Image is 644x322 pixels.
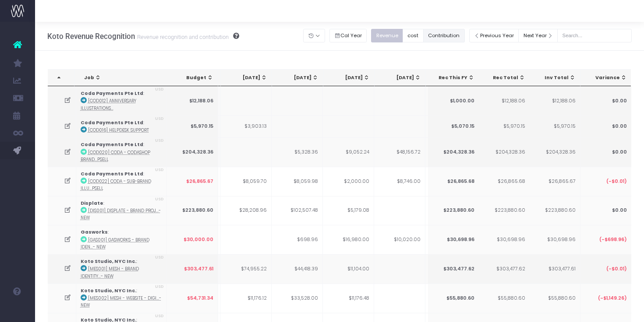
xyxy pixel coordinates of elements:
td: $16,980.00 [323,225,374,254]
abbr: [COD012] Anniversary Illustrations [81,98,136,111]
td: $204,328.36 [529,137,580,167]
span: USD [155,255,164,261]
th: Nov 25: activate to sort column ascending [426,70,477,86]
button: Revenue [371,29,403,42]
td: $5,179.08 [323,196,374,225]
strong: Coda Payments Pte Ltd [81,90,143,97]
td: $223,880.60 [167,196,218,225]
th: Jul 25: activate to sort column ascending [221,70,272,86]
button: Contribution [423,29,465,42]
td: $303,477.61 [167,254,218,283]
strong: Coda Payments Pte Ltd [81,171,143,177]
th: Oct 25: activate to sort column ascending [375,70,426,86]
td: $74,955.22 [220,254,272,283]
td: $8,059.70 [220,167,272,196]
td: $30,698.96 [529,225,580,254]
td: $55,880.60 [529,283,580,313]
abbr: [COD022] Coda - Sub-Brand Illustrations - Brand - Upsell [81,178,151,191]
strong: Koto Studio, NYC Inc. [81,258,136,265]
abbr: [MES002] Mesh - Website - Digital - New [81,295,161,308]
div: Rec This FY [436,74,474,81]
td: $30,698.96 [428,225,479,254]
img: images/default_profile_image.png [11,304,24,318]
td: $10,020.00 [374,225,425,254]
strong: Koto Studio, NYC Inc. [81,287,136,294]
td: $102,507.48 [272,196,323,225]
abbr: [COD020] Coda - Codashop Brand - Brand - Upsell [81,150,150,162]
div: [DATE] [331,74,370,81]
td: $55,880.60 [428,283,479,313]
td: $30,698.96 [478,225,530,254]
td: $26,865.68 [428,167,479,196]
td: $5,970.15 [478,115,530,137]
td: $28,208.96 [220,196,272,225]
td: : [76,283,167,313]
th: Inv Total: activate to sort column ascending [529,70,580,86]
th: Job: activate to sort column ascending [76,70,170,86]
td: $223,880.60 [529,196,580,225]
td: $30,000.00 [167,225,218,254]
td: : [76,225,167,254]
td: $26,865.67 [167,167,218,196]
th: Variance: activate to sort column ascending [580,70,631,86]
td: $55,880.60 [478,283,530,313]
td: : [76,86,167,115]
td: $26,865.68 [478,167,530,196]
span: (-$1,149.26) [598,295,626,302]
strong: Coda Payments Pte Ltd [81,119,143,126]
abbr: [DIS001] Displate - Brand Project - Brand - New [81,208,161,220]
td: $223,880.60 [428,196,479,225]
div: [DATE] [229,74,267,81]
td: $11,176.48 [323,283,374,313]
td: $8,059.98 [272,167,323,196]
td: $11,176.12 [220,283,272,313]
input: Search... [557,29,632,42]
strong: Displate [81,200,103,206]
span: USD [155,196,164,203]
span: USD [155,313,164,319]
div: [DATE] [75,74,114,81]
span: USD [155,138,164,144]
td: $303,477.62 [428,254,479,283]
span: USD [155,167,164,173]
abbr: [COD016] Helpdesk Support [88,127,149,133]
th: Aug 25: activate to sort column ascending [272,70,323,86]
td: $303,477.61 [529,254,580,283]
td: $204,328.36 [428,137,479,167]
td: $5,328.36 [272,137,323,167]
div: Job [84,74,165,81]
abbr: [GAS001] Gasworks - Brand Identity - Brand - New [81,237,149,250]
span: (-$0.01) [606,266,626,273]
div: Inv Total [537,74,576,81]
td: : [76,115,167,137]
th: Budget: activate to sort column ascending [167,70,218,86]
td: $5,070.15 [428,115,479,137]
th: Sep 25: activate to sort column ascending [323,70,375,86]
td: $0.00 [580,137,631,167]
td: $0.00 [580,86,631,115]
button: Cal Year [329,29,367,42]
td: : [76,254,167,283]
strong: Gasworks [81,229,108,235]
td: $3,903.13 [220,115,272,137]
td: $8,746.00 [374,167,425,196]
td: $0.00 [580,115,631,137]
td: $303,477.62 [478,254,530,283]
span: USD [155,87,164,93]
strong: Coda Payments Pte Ltd [81,141,143,148]
td: $2,000.00 [323,167,374,196]
button: Previous Year [469,29,519,42]
td: $5,970.15 [529,115,580,137]
td: $12,188.06 [167,86,218,115]
th: Rec Total: activate to sort column ascending [479,70,530,86]
td: $3,000.00 [425,225,477,254]
td: $44,418.39 [272,254,323,283]
div: Rec Total [487,74,525,81]
td: $698.96 [272,225,323,254]
div: Variance [588,74,626,81]
span: (-$0.01) [606,178,626,185]
td: $33,528.00 [272,283,323,313]
small: Revenue recognition and contribution [135,32,229,41]
td: : [76,196,167,225]
td: $5,970.15 [167,115,218,137]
